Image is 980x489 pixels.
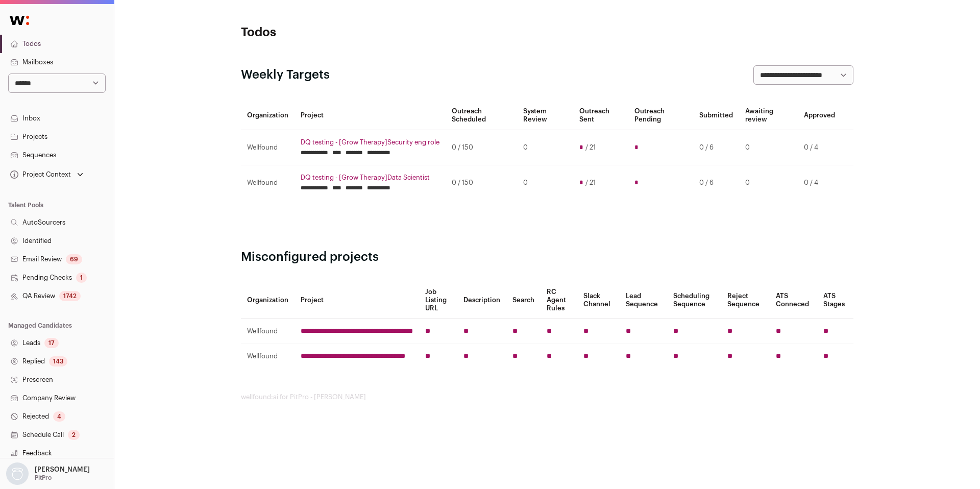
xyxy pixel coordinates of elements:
[798,165,841,201] td: 0 / 4
[693,130,739,165] td: 0 / 6
[739,130,798,165] td: 0
[667,282,721,319] th: Scheduling Sequence
[241,67,330,83] h2: Weekly Targets
[739,101,798,130] th: Awaiting review
[585,179,596,187] span: / 21
[35,466,90,474] p: [PERSON_NAME]
[517,101,573,130] th: System Review
[241,319,295,344] td: Wellfound
[541,282,577,319] th: RC Agent Rules
[59,291,81,301] div: 1742
[573,101,628,130] th: Outreach Sent
[241,130,295,165] td: Wellfound
[295,101,446,130] th: Project
[798,101,841,130] th: Approved
[419,282,457,319] th: Job Listing URL
[241,249,853,265] h2: Misconfigured projects
[76,273,87,283] div: 1
[241,101,295,130] th: Organization
[295,282,419,319] th: Project
[517,130,573,165] td: 0
[817,282,853,319] th: ATS Stages
[721,282,770,319] th: Reject Sequence
[4,462,92,485] button: Open dropdown
[35,474,52,482] p: PitPro
[446,165,517,201] td: 0 / 150
[8,170,71,179] div: Project Context
[68,430,80,440] div: 2
[241,393,853,401] footer: wellfound:ai for PitPro - [PERSON_NAME]
[457,282,506,319] th: Description
[693,165,739,201] td: 0 / 6
[628,101,693,130] th: Outreach Pending
[770,282,818,319] th: ATS Conneced
[577,282,620,319] th: Slack Channel
[53,411,65,422] div: 4
[241,282,295,319] th: Organization
[8,167,85,182] button: Open dropdown
[517,165,573,201] td: 0
[49,356,67,366] div: 143
[798,130,841,165] td: 0 / 4
[693,101,739,130] th: Submitted
[620,282,667,319] th: Lead Sequence
[6,462,29,485] img: nopic.png
[241,25,445,41] h1: Todos
[241,344,295,369] td: Wellfound
[44,338,59,348] div: 17
[446,130,517,165] td: 0 / 150
[66,254,82,264] div: 69
[241,165,295,201] td: Wellfound
[506,282,541,319] th: Search
[446,101,517,130] th: Outreach Scheduled
[301,138,439,146] a: DQ testing - [Grow Therapy]Security eng role
[739,165,798,201] td: 0
[301,174,439,182] a: DQ testing - [Grow Therapy]Data Scientist
[585,143,596,152] span: / 21
[4,10,35,31] img: Wellfound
